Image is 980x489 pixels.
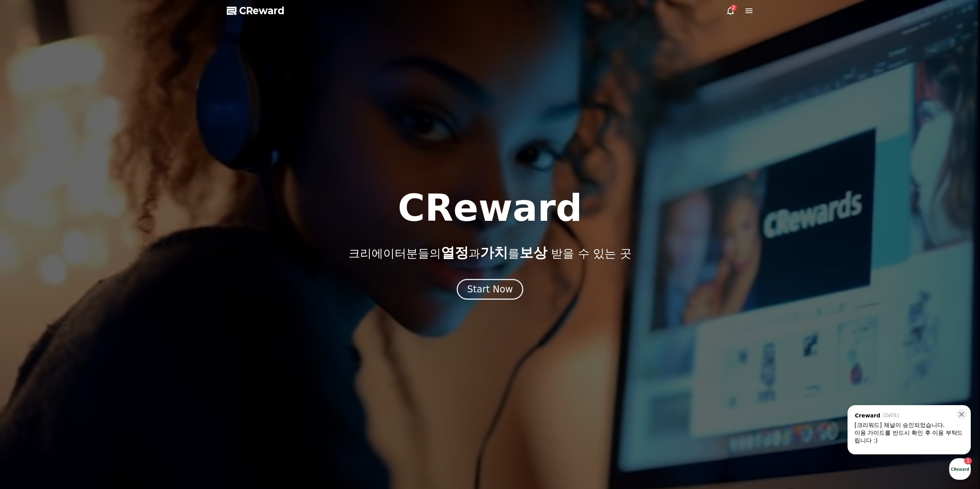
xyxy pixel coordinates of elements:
[227,5,285,17] a: CReward
[70,256,80,262] span: 대화
[78,244,81,250] span: 1
[441,245,469,260] span: 열정
[480,245,508,260] span: 가치
[726,6,735,15] a: 2
[457,287,523,294] a: Start Now
[457,279,523,300] button: Start Now
[24,255,29,262] span: 홈
[730,5,737,11] div: 2
[51,244,99,263] a: 1대화
[119,255,128,262] span: 설정
[467,283,513,295] div: Start Now
[99,244,148,263] a: 설정
[239,5,285,17] span: CReward
[348,245,631,260] p: 크리에이터분들의 과 를 받을 수 있는 곳
[398,190,582,227] h1: CReward
[2,244,51,263] a: 홈
[519,245,547,260] span: 보상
